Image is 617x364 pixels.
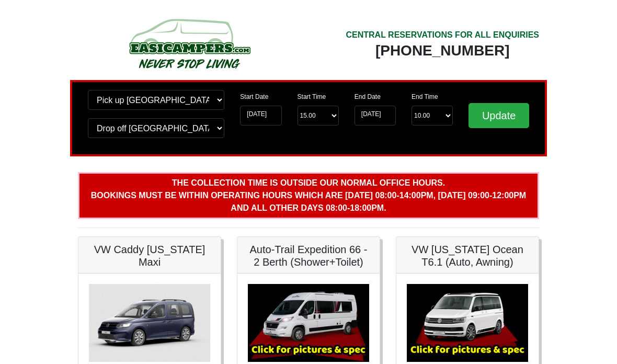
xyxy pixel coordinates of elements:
[298,92,326,101] label: Start Time
[469,103,529,128] input: Update
[248,284,369,362] img: Auto-Trail Expedition 66 - 2 Berth (Shower+Toilet)
[248,243,369,268] h5: Auto-Trail Expedition 66 - 2 Berth (Shower+Toilet)
[240,92,268,101] label: Start Date
[91,178,526,212] b: The collection time is outside our normal office hours. Bookings must be within operating hours w...
[90,15,289,72] img: campers-checkout-logo.png
[240,106,281,126] input: Start Date
[355,92,381,101] label: End Date
[355,106,396,126] input: Return Date
[89,284,210,362] img: VW Caddy California Maxi
[407,243,528,268] h5: VW [US_STATE] Ocean T6.1 (Auto, Awning)
[412,92,438,101] label: End Time
[346,29,539,41] div: CENTRAL RESERVATIONS FOR ALL ENQUIRIES
[89,243,210,268] h5: VW Caddy [US_STATE] Maxi
[346,41,539,60] div: [PHONE_NUMBER]
[407,284,528,362] img: VW California Ocean T6.1 (Auto, Awning)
